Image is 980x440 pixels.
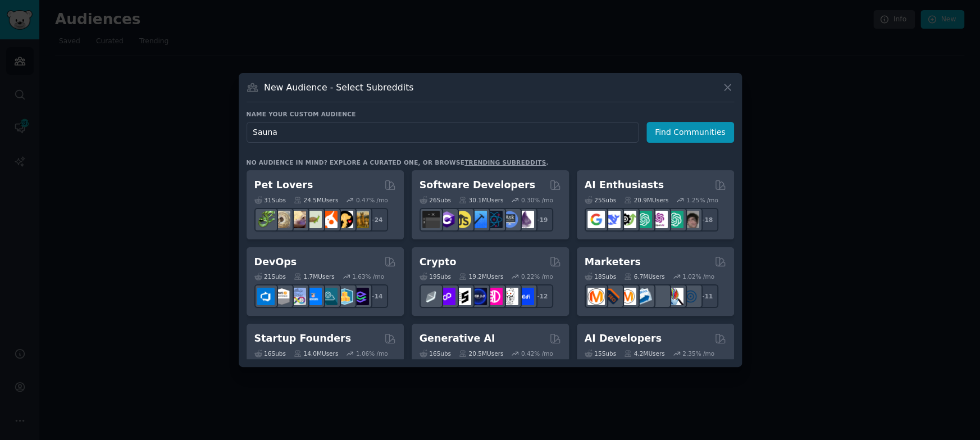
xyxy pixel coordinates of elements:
[247,110,734,118] h3: Name your custom audience
[352,273,384,280] div: 1.63 % /mo
[352,288,369,305] img: PlatformEngineers
[585,332,662,346] h2: AI Developers
[530,208,553,232] div: + 19
[619,288,636,305] img: AskMarketing
[304,288,322,305] img: DevOpsLinks
[585,350,616,357] div: 15 Sub s
[635,288,652,305] img: Emailmarketing
[254,332,351,346] h2: Startup Founders
[294,273,335,280] div: 1.7M Users
[420,178,535,192] h2: Software Developers
[666,288,683,305] img: MarketingResearch
[356,196,388,204] div: 0.47 % /mo
[422,211,440,228] img: software
[666,211,683,228] img: chatgpt_prompts_
[459,273,503,280] div: 19.2M Users
[682,288,699,305] img: OnlineMarketing
[682,273,714,280] div: 1.02 % /mo
[587,211,605,228] img: GoogleGeminiAI
[635,211,652,228] img: chatgpt_promptDesign
[420,255,457,269] h2: Crypto
[682,350,714,357] div: 2.35 % /mo
[247,158,549,166] div: No audience in mind? Explore a curated one, or browse .
[352,211,369,228] img: dogbreed
[454,288,471,305] img: ethstaker
[438,211,455,228] img: csharp
[420,350,451,357] div: 16 Sub s
[438,288,455,305] img: 0xPolygon
[294,196,338,204] div: 24.5M Users
[420,196,451,204] div: 26 Sub s
[650,211,668,228] img: OpenAIDev
[624,196,668,204] div: 20.9M Users
[485,211,503,228] img: reactnative
[695,208,718,232] div: + 18
[585,178,664,192] h2: AI Enthusiasts
[501,211,518,228] img: AskComputerScience
[356,350,388,357] div: 1.06 % /mo
[686,196,718,204] div: 1.25 % /mo
[336,211,353,228] img: PetAdvice
[264,81,413,93] h3: New Audience - Select Subreddits
[585,196,616,204] div: 25 Sub s
[646,122,734,143] button: Find Communities
[304,211,322,228] img: turtle
[587,288,605,305] img: content_marketing
[501,288,518,305] img: CryptoNews
[454,211,471,228] img: learnjavascript
[257,211,275,228] img: herpetology
[585,273,616,280] div: 18 Sub s
[273,211,290,228] img: ballpython
[521,350,553,357] div: 0.42 % /mo
[485,288,503,305] img: defiblockchain
[459,196,503,204] div: 30.1M Users
[254,255,297,269] h2: DevOps
[470,288,487,305] img: web3
[320,288,338,305] img: platformengineering
[289,288,306,305] img: Docker_DevOps
[289,211,306,228] img: leopardgeckos
[422,288,440,305] img: ethfinance
[585,255,641,269] h2: Marketers
[464,159,546,166] a: trending subreddits
[603,211,621,228] img: DeepSeek
[603,288,621,305] img: bigseo
[257,288,275,305] img: azuredevops
[254,196,286,204] div: 31 Sub s
[619,211,636,228] img: AItoolsCatalog
[517,288,534,305] img: defi_
[521,196,553,204] div: 0.30 % /mo
[521,273,553,280] div: 0.22 % /mo
[320,211,338,228] img: cockatiel
[650,288,668,305] img: googleads
[420,273,451,280] div: 19 Sub s
[517,211,534,228] img: elixir
[247,122,639,143] input: Pick a short name, like "Digital Marketers" or "Movie-Goers"
[273,288,290,305] img: AWS_Certified_Experts
[420,332,495,346] h2: Generative AI
[459,350,503,357] div: 20.5M Users
[254,350,286,357] div: 16 Sub s
[294,350,338,357] div: 14.0M Users
[470,211,487,228] img: iOSProgramming
[530,284,553,308] div: + 12
[364,284,388,308] div: + 14
[695,284,718,308] div: + 11
[624,273,665,280] div: 6.7M Users
[682,211,699,228] img: ArtificalIntelligence
[336,288,353,305] img: aws_cdk
[624,350,665,357] div: 4.2M Users
[254,178,313,192] h2: Pet Lovers
[254,273,286,280] div: 21 Sub s
[364,208,388,232] div: + 24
